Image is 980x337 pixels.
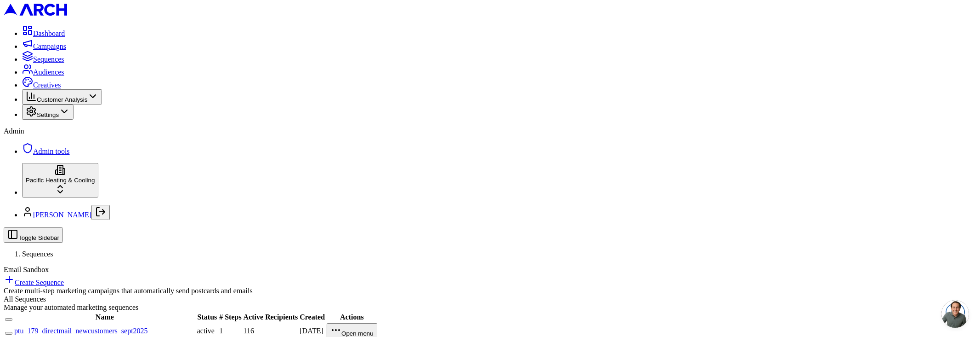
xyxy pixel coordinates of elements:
[33,81,61,89] span: Creatives
[37,111,59,118] span: Settings
[33,55,64,63] span: Sequences
[4,287,976,295] div: Create multi-step marketing campaigns that automatically send postcards and emails
[22,68,64,76] a: Audiences
[4,303,976,312] div: Manage your automated marketing sequences
[33,147,70,155] span: Admin tools
[4,227,63,243] button: Toggle Sidebar
[91,205,110,220] button: Log out
[22,29,65,37] a: Dashboard
[22,105,74,120] button: Settings
[22,250,53,258] span: Sequences
[4,127,976,135] div: Admin
[22,81,61,89] a: Creatives
[22,147,70,155] a: Admin tools
[941,300,969,328] div: Open chat
[37,96,87,103] span: Customer Analysis
[14,327,148,335] a: ptu_179_directmail_newcustomers_sept2025
[22,89,102,105] button: Customer Analysis
[219,313,242,322] th: # Steps
[243,313,299,322] th: Active Recipients
[197,327,217,335] div: active
[33,211,91,219] a: [PERSON_NAME]
[22,55,64,63] a: Sequences
[197,313,218,322] th: Status
[341,330,374,337] span: Open menu
[22,42,66,50] a: Campaigns
[326,313,378,322] th: Actions
[22,163,98,198] button: Pacific Heating & Cooling
[33,42,66,50] span: Campaigns
[33,29,65,37] span: Dashboard
[4,266,976,274] div: Email Sandbox
[4,295,976,303] div: All Sequences
[18,234,59,241] span: Toggle Sidebar
[26,177,95,184] span: Pacific Heating & Cooling
[299,313,325,322] th: Created
[33,68,64,76] span: Audiences
[14,313,196,322] th: Name
[4,279,64,286] a: Create Sequence
[4,250,976,258] nav: breadcrumb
